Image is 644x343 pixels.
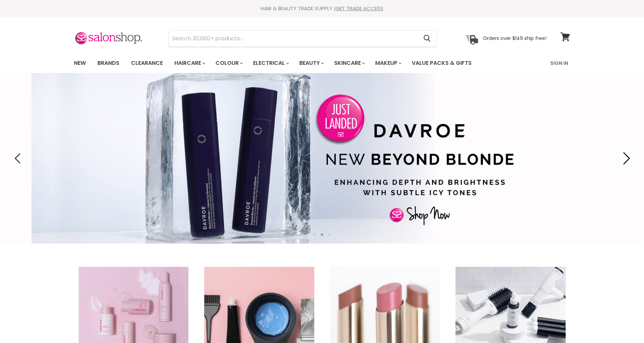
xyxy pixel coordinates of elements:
form: Product [169,30,437,47]
li: Page dot 3 [328,233,331,236]
a: GET TRADE ACCESS [336,5,383,12]
button: Previous [12,152,26,165]
a: Sign In [547,56,573,70]
ul: Main menu [69,53,512,73]
button: Next [618,152,632,165]
nav: Main [66,53,579,73]
a: Makeup [370,56,406,70]
button: Search [418,31,436,46]
a: Brands [93,56,125,70]
a: Value Packs & Gifts [407,56,477,70]
a: Colour [211,56,247,70]
a: Haircare [170,56,209,70]
a: Electrical [248,56,293,70]
li: Page dot 1 [313,233,316,236]
p: Orders over $149 ship free! [483,35,547,41]
input: Search [169,31,418,46]
a: Beauty [294,56,328,70]
a: Clearance [126,56,168,70]
div: HAIR & BEAUTY TRADE SUPPLY | [66,5,579,12]
a: Skincare [329,56,369,70]
li: Page dot 2 [321,233,323,236]
a: New [69,56,91,70]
